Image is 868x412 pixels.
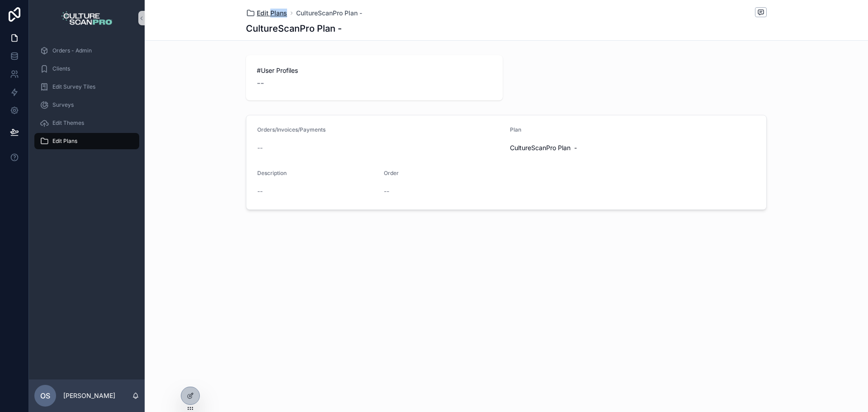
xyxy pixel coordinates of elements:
[52,101,74,109] span: Surveys
[257,187,263,196] span: --
[510,143,755,152] span: CultureScanPro Plan -
[296,9,362,18] a: CultureScanPro Plan -
[34,115,139,131] a: Edit Themes
[246,22,342,35] h1: CultureScanPro Plan -
[257,170,287,176] span: Description
[510,126,521,133] span: Plan
[52,65,70,72] span: Clients
[257,77,264,90] span: --
[246,9,287,18] a: Edit Plans
[257,9,287,18] span: Edit Plans
[34,43,139,59] a: Orders - Admin
[34,133,139,149] a: Edit Plans
[384,187,389,196] span: --
[257,126,325,133] span: Orders/Invoices/Payments
[29,36,145,161] div: scrollable content
[52,83,95,90] span: Edit Survey Tiles
[52,119,84,127] span: Edit Themes
[52,47,92,54] span: Orders - Admin
[63,391,115,400] p: [PERSON_NAME]
[34,61,139,77] a: Clients
[384,170,399,176] span: Order
[257,66,492,75] span: #User Profiles
[257,143,263,152] span: --
[40,390,50,401] span: OS
[52,137,77,145] span: Edit Plans
[34,97,139,113] a: Surveys
[34,79,139,95] a: Edit Survey Tiles
[61,11,113,25] img: App logo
